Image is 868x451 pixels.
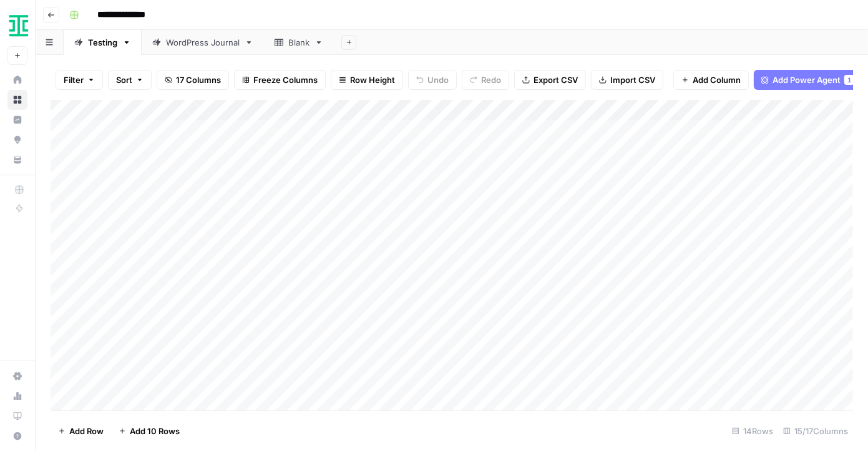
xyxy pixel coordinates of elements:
button: Workspace: Ironclad [7,10,27,41]
button: 17 Columns [157,70,229,90]
span: Sort [116,74,132,86]
span: Filter [64,74,84,86]
a: Opportunities [7,130,27,150]
span: Add Power Agent [773,74,841,86]
button: Undo [408,70,457,90]
div: 15/17 Columns [778,421,853,441]
span: Import CSV [610,74,655,86]
a: Settings [7,366,27,386]
span: 17 Columns [176,74,221,86]
span: Undo [427,74,449,86]
img: Ironclad Logo [7,14,30,37]
div: Testing [88,36,117,49]
span: Add 10 Rows [130,425,180,437]
button: Sort [108,70,152,90]
button: Import CSV [591,70,663,90]
a: Usage [7,386,27,406]
button: Freeze Columns [234,70,326,90]
button: Row Height [331,70,403,90]
span: 1 [847,75,851,85]
a: Learning Hub [7,406,27,426]
button: Help + Support [7,426,27,446]
a: Blank [264,30,334,55]
span: Freeze Columns [253,74,318,86]
a: Your Data [7,150,27,170]
a: Testing [64,30,142,55]
div: WordPress Journal [166,36,240,49]
div: 14 Rows [727,421,778,441]
span: Add Column [693,74,741,86]
button: Filter [56,70,103,90]
span: Add Row [69,425,104,437]
span: Export CSV [534,74,578,86]
a: WordPress Journal [142,30,264,55]
button: Redo [462,70,509,90]
button: Add 10 Rows [111,421,187,441]
span: Row Height [350,74,395,86]
button: Add Column [673,70,749,90]
button: Export CSV [514,70,586,90]
div: 1 [844,75,854,85]
a: Home [7,70,27,90]
button: Add Power Agent1 [754,70,859,90]
a: Insights [7,110,27,130]
a: Browse [7,90,27,110]
button: Add Row [51,421,111,441]
span: Redo [481,74,501,86]
div: Blank [288,36,310,49]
